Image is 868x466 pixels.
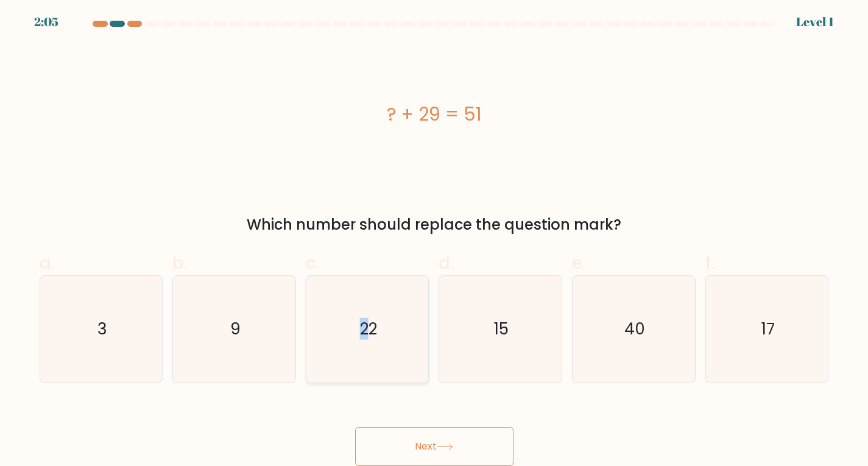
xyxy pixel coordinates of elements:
span: c. [306,251,319,275]
span: b. [172,251,187,275]
text: 9 [230,318,241,340]
text: 17 [761,318,775,340]
text: 15 [495,318,509,340]
text: 3 [97,318,107,340]
span: e. [572,251,585,275]
text: 22 [360,318,377,340]
button: Next [355,427,513,466]
div: Level 1 [796,13,834,31]
span: f. [705,251,714,275]
div: 2:05 [34,13,58,31]
text: 40 [624,318,645,340]
div: ? + 29 = 51 [40,101,829,128]
span: a. [40,251,54,275]
span: d. [439,251,453,275]
div: Which number should replace the question mark? [47,214,822,236]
